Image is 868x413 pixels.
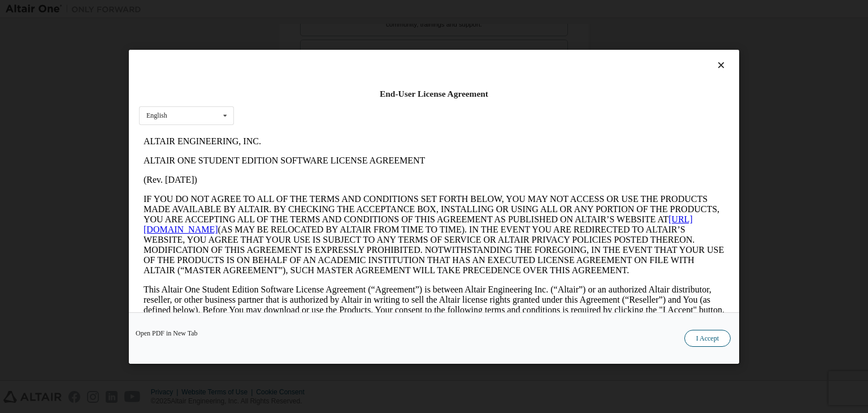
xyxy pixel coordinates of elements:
[136,330,198,337] a: Open PDF in New Tab
[5,153,585,193] p: This Altair One Student Edition Software License Agreement (“Agreement”) is between Altair Engine...
[5,24,585,34] p: ALTAIR ONE STUDENT EDITION SOFTWARE LICENSE AGREEMENT
[139,88,729,100] div: End-User License Agreement
[5,62,585,144] p: IF YOU DO NOT AGREE TO ALL OF THE TERMS AND CONDITIONS SET FORTH BELOW, YOU MAY NOT ACCESS OR USE...
[5,5,585,15] p: ALTAIR ENGINEERING, INC.
[684,330,731,347] button: I Accept
[146,112,167,119] div: English
[5,43,585,53] p: (Rev. [DATE])
[5,83,554,102] a: [URL][DOMAIN_NAME]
